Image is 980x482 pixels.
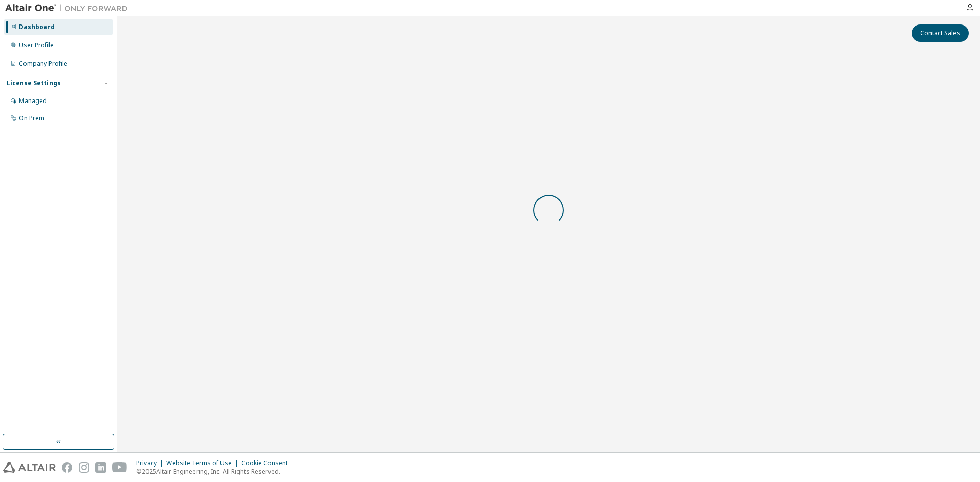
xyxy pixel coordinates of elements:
img: linkedin.svg [95,462,106,473]
div: License Settings [7,79,61,87]
div: User Profile [19,41,54,49]
div: Cookie Consent [241,459,294,467]
img: Altair One [5,3,133,13]
button: Contact Sales [912,24,969,42]
img: facebook.svg [62,462,72,473]
div: On Prem [19,114,44,122]
p: © 2025 Altair Engineering, Inc. All Rights Reserved. [136,467,294,476]
img: instagram.svg [79,462,89,473]
img: altair_logo.svg [3,462,56,473]
div: Website Terms of Use [166,459,241,467]
div: Privacy [136,459,166,467]
div: Managed [19,97,47,105]
div: Dashboard [19,23,55,31]
div: Company Profile [19,60,67,68]
img: youtube.svg [112,462,127,473]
